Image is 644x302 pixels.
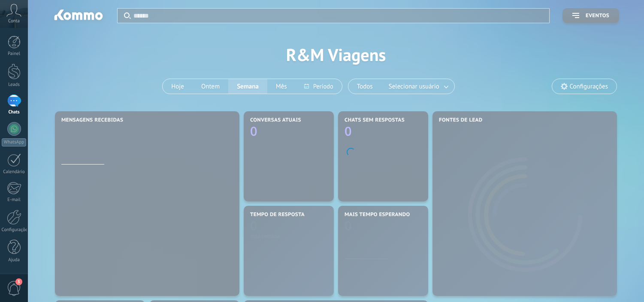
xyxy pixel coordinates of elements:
[2,51,27,57] div: Painel
[15,278,22,285] span: 3
[2,82,27,88] div: Leads
[2,197,27,203] div: E-mail
[8,18,20,24] span: Conta
[2,257,27,263] div: Ajuda
[2,227,27,233] div: Configurações
[2,169,27,175] div: Calendário
[2,110,27,115] div: Chats
[2,138,26,146] div: WhatsApp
